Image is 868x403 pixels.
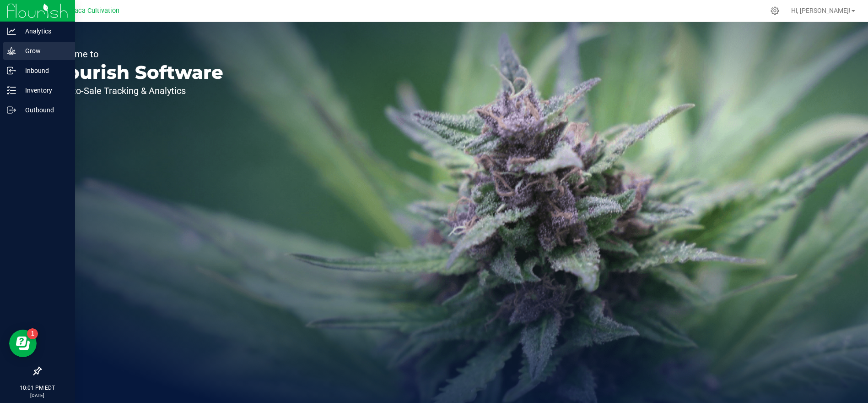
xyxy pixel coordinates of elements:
[16,26,71,37] p: Analytics
[791,7,851,14] span: Hi, [PERSON_NAME]!
[7,27,16,36] inline-svg: Analytics
[4,384,71,392] p: 10:01 PM EDT
[7,66,16,75] inline-svg: Inbound
[769,6,781,15] div: Manage settings
[16,65,71,76] p: Inbound
[7,86,16,95] inline-svg: Inventory
[7,105,16,115] inline-svg: Outbound
[49,86,223,95] p: Seed-to-Sale Tracking & Analytics
[4,392,71,399] p: [DATE]
[7,46,16,55] inline-svg: Grow
[27,328,38,339] iframe: Resource center unread badge
[9,330,37,357] iframe: Resource center
[16,85,71,96] p: Inventory
[16,45,71,56] p: Grow
[49,63,223,82] p: Flourish Software
[16,105,71,116] p: Outbound
[67,7,120,15] span: Ithaca Cultivation
[49,50,223,59] p: Welcome to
